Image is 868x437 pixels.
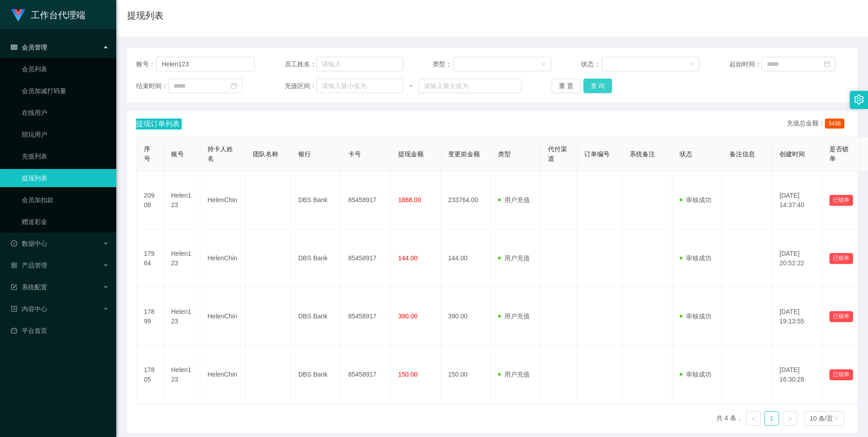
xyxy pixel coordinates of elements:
span: ~ [403,81,419,91]
span: 提现金额 [398,150,424,158]
span: 1888.00 [398,196,421,204]
span: 类型 [498,150,511,158]
i: 图标: down [689,61,694,68]
td: HelenChin [200,288,246,346]
li: 1 [764,411,779,426]
li: 共 4 条， [716,411,743,426]
input: 请输入最大值为 [419,79,522,93]
a: 会员加扣款 [22,191,109,209]
i: 图标: left [751,416,756,422]
img: logo.9652507e.png [11,9,25,22]
span: 变更前金额 [448,150,480,158]
span: 结束时间： [136,81,168,91]
i: 图标: table [11,44,17,50]
button: 查 询 [583,79,612,93]
td: [DATE] 19:13:55 [772,288,822,346]
span: 银行 [298,150,311,158]
div: 10 条/页 [810,412,833,425]
i: 图标: appstore-o [11,262,17,268]
span: 类型： [433,60,453,69]
td: DBS Bank [291,346,341,404]
span: 5438 [825,119,844,129]
span: 充值区间： [285,81,316,91]
span: 用户充值 [498,313,530,320]
td: 144.00 [441,229,491,288]
a: 在线用户 [22,104,109,122]
i: 图标: down [833,416,839,422]
i: 图标: form [11,284,17,290]
span: 150.00 [398,371,418,378]
a: 图标: dashboard平台首页 [11,322,109,340]
span: 用户充值 [498,196,530,204]
span: 审核成功 [680,371,711,378]
td: HelenChin [200,346,246,404]
button: 已锁单 [829,253,853,264]
td: 85458917 [341,346,391,404]
i: 图标: setting [854,94,864,104]
a: 会员加减打码量 [22,82,109,100]
td: 20908 [137,171,164,229]
a: 赠送彩金 [22,213,109,231]
i: 图标: profile [11,306,17,312]
span: 创建时间 [779,150,805,158]
input: 请输入最小值为 [316,79,403,93]
a: 会员列表 [22,60,109,78]
td: [DATE] 16:30:28 [772,346,822,404]
td: 17805 [137,346,164,404]
td: 150.00 [441,346,491,404]
li: 下一页 [783,411,797,426]
input: 请输入 [316,57,403,71]
span: 390.00 [398,313,418,320]
span: 用户充值 [498,254,530,262]
i: 图标: calendar [231,83,237,89]
td: Helen123 [164,171,200,229]
a: 工作台代理端 [11,11,85,18]
span: 系统配置 [11,283,47,291]
td: DBS Bank [291,171,341,229]
div: 充值总金额： [787,119,848,129]
span: 序号 [144,145,150,162]
td: 390.00 [441,288,491,346]
i: 图标: right [787,416,793,422]
span: 员工姓名： [285,60,316,69]
span: 持卡人姓名 [207,145,233,162]
a: 陪玩用户 [22,125,109,144]
td: 17964 [137,229,164,288]
span: 内容中心 [11,305,47,313]
span: 起始时间： [730,60,761,69]
span: 状态： [581,60,602,69]
span: 状态 [680,150,692,158]
li: 上一页 [746,411,761,426]
span: 144.00 [398,254,418,262]
button: 已锁单 [829,195,853,206]
td: HelenChin [200,171,246,229]
td: 85458917 [341,229,391,288]
a: 提现列表 [22,169,109,187]
td: [DATE] 20:52:22 [772,229,822,288]
td: 85458917 [341,288,391,346]
span: 账号 [171,150,184,158]
span: 数据中心 [11,240,47,247]
span: 账号： [136,60,156,69]
i: 图标: check-circle-o [11,240,17,247]
span: 产品管理 [11,262,47,269]
td: Helen123 [164,346,200,404]
a: 充值列表 [22,147,109,165]
span: 备注信息 [730,150,755,158]
i: 图标: calendar [824,61,830,67]
td: DBS Bank [291,229,341,288]
span: 审核成功 [680,254,711,262]
span: 代付渠道 [548,145,567,162]
td: DBS Bank [291,288,341,346]
h1: 工作台代理端 [31,0,85,30]
h1: 提现列表 [127,9,163,22]
td: HelenChin [200,229,246,288]
button: 已锁单 [829,311,853,322]
td: 233764.00 [441,171,491,229]
td: 17899 [137,288,164,346]
td: [DATE] 14:37:40 [772,171,822,229]
td: Helen123 [164,288,200,346]
button: 已锁单 [829,369,853,380]
span: 系统备注 [630,150,655,158]
span: 用户充值 [498,371,530,378]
